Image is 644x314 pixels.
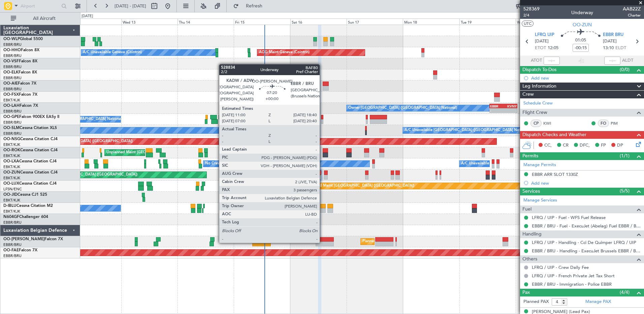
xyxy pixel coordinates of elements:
div: CP [530,120,542,127]
span: N604GF [3,215,19,219]
div: [DATE] [82,13,93,19]
a: LFRQ / UIP - Crew Daily Fee [532,264,589,270]
input: Airport [21,1,59,11]
span: 12:05 [548,45,558,52]
a: EBKT/KJK [3,153,20,158]
a: OO-FSXFalcon 7X [3,93,37,97]
div: A/C Unavailable [461,159,489,169]
span: [DATE] - [DATE] [115,3,146,9]
a: OO-ZUNCessna Citation CJ4 [3,170,58,175]
a: Schedule Crew [523,100,553,107]
span: (0/0) [620,66,630,73]
div: Tue 19 [459,19,516,25]
span: OO-WLP [3,37,20,41]
span: Flight Crew [522,109,547,117]
div: A/C Unavailable Geneva (Cointrin) [83,48,142,58]
a: OO-NSGCessna Citation CJ4 [3,137,58,141]
a: EBBR/BRU [3,42,22,47]
a: EBBR/BRU [3,109,22,114]
span: Charter [623,12,641,18]
div: Thu 14 [178,19,234,25]
a: OO-LUXCessna Citation CJ4 [3,182,57,186]
div: Planned Maint [GEOGRAPHIC_DATA] ([GEOGRAPHIC_DATA] National) [362,237,484,247]
span: D-IBLU [3,204,17,208]
span: Services [522,188,540,195]
a: EBBR / BRU - Fuel - ExecuJet (Abelag) Fuel EBBR / BRU [532,223,641,229]
span: EBBR BRU [603,32,623,38]
a: LFRQ / UIP - French Private Jet Tax Short [532,273,615,279]
a: EBBR/BRU [3,87,22,92]
div: No Crew Paris ([GEOGRAPHIC_DATA]) [235,181,302,191]
a: EBKT/KJK [3,198,20,203]
a: LFRQ / UIP - Fuel - WFS Fuel Release [532,215,606,220]
a: D-IBLUCessna Citation M2 [3,204,53,208]
span: Crew [522,91,534,98]
a: KWI [543,120,558,126]
div: Unplanned Maint [GEOGRAPHIC_DATA] ([GEOGRAPHIC_DATA]) [27,170,137,180]
a: OO-LAHFalcon 7X [3,104,38,108]
a: EBBR/BRU [3,53,22,58]
span: Leg Information [522,83,556,90]
span: OO-GPE [3,115,19,119]
span: Dispatch To-Dos [522,66,556,74]
div: - [490,108,503,113]
span: OO-HHO [3,48,21,52]
span: LFRQ UIP [535,32,554,38]
a: OO-[PERSON_NAME]Falcon 7X [3,237,63,241]
span: DFC, [580,142,590,149]
a: LFSN/ENC [3,187,22,192]
a: OO-WLPGlobal 5500 [3,37,43,41]
a: EBKT/KJK [3,209,20,214]
span: OO-LAH [3,104,20,108]
div: KVNY [504,104,517,108]
span: OO-LXA [3,159,19,163]
div: Mon 18 [403,19,459,25]
span: OO-AIE [3,82,18,86]
span: OO-NSG [3,137,20,141]
a: EBKT/KJK [3,164,20,169]
a: OO-LXACessna Citation CJ4 [3,159,57,163]
div: Tue 12 [65,19,121,25]
span: (5/5) [620,187,630,194]
span: ATOT [531,57,542,64]
a: EBBR/BRU [3,64,22,69]
span: 2/4 [523,12,540,18]
span: Fuel [522,206,532,213]
span: 13:10 [603,45,614,52]
span: Permits [522,152,538,160]
div: Wed 13 [121,19,178,25]
span: OO-[PERSON_NAME] [3,237,44,241]
a: EBBR/BRU [3,242,22,247]
a: Manage Permits [523,162,556,168]
a: OO-HHOFalcon 8X [3,48,39,52]
span: ALDT [622,57,633,64]
a: EBKT/KJK [3,98,20,103]
a: EBBR/BRU [3,75,22,81]
span: Pax [522,289,530,296]
a: OO-SLMCessna Citation XLS [3,126,57,130]
span: 528369 [523,5,540,12]
div: Sun 17 [347,19,403,25]
a: LFRQ / UIP - Handling - Cci De Quimper LFRQ / UIP [532,240,636,245]
a: EBBR / BRU - Immigration - Police EBBR [532,281,612,287]
a: OO-FAEFalcon 7X [3,248,37,252]
span: CR [563,142,569,149]
span: ETOT [535,45,546,52]
span: OO-SLM [3,126,20,130]
span: [DATE] [535,38,549,45]
a: EBBR/BRU [3,120,22,125]
a: PIM [611,120,626,126]
div: EBBR ARR SLOT 1330Z [532,171,578,177]
div: Planned Maint [GEOGRAPHIC_DATA] ([GEOGRAPHIC_DATA]) [308,181,414,191]
a: N604GFChallenger 604 [3,215,48,219]
span: OO-ROK [3,148,20,152]
span: ELDT [615,45,626,52]
span: OO-ELK [3,70,19,74]
a: EBKT/KJK [3,142,20,147]
span: Dispatch Checks and Weather [522,131,586,139]
div: Wed 20 [516,19,572,25]
a: EBBR / BRU - Handling - ExecuJet Brussels EBBR / BRU [532,248,641,254]
span: OO-FSX [3,93,19,97]
a: EBBR/BRU [3,220,22,225]
a: OO-VSFFalcon 8X [3,59,37,63]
